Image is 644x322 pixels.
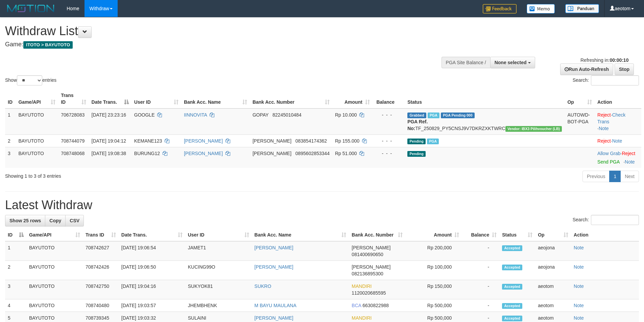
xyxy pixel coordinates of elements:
img: panduan.png [565,4,599,13]
span: Copy 081400690650 to clipboard [352,252,383,257]
td: AUTOWD-BOT-PGA [565,108,595,135]
a: [PERSON_NAME] [184,151,223,156]
td: 2 [5,261,26,280]
a: Reject [622,151,635,156]
a: Show 25 rows [5,215,45,226]
a: IINNOVITA [184,112,207,118]
a: [PERSON_NAME] [255,245,293,250]
a: [PERSON_NAME] [255,264,293,270]
td: BAYUTOTO [16,147,58,168]
span: Rp 51.000 [335,151,357,156]
span: Copy 0895602853344 to clipboard [295,151,330,156]
strong: 00:00:10 [610,57,628,63]
h1: Latest Withdraw [5,198,639,212]
span: Rp 155.000 [335,138,359,144]
span: KEMANE123 [134,138,162,144]
span: None selected [495,60,527,65]
span: 708748068 [61,151,85,156]
span: BCA [352,303,361,308]
td: BAYUTOTO [26,280,83,299]
th: Bank Acc. Number: activate to sort column ascending [250,89,332,108]
span: Accepted [502,245,522,251]
th: User ID: activate to sort column ascending [132,89,181,108]
b: PGA Ref. No: [407,119,428,131]
td: [DATE] 19:03:57 [119,299,185,312]
a: Note [612,138,622,144]
h1: Withdraw List [5,24,423,38]
span: Copy 082136895300 to clipboard [352,271,383,276]
span: [PERSON_NAME] [253,151,291,156]
span: MANDIRI [352,283,372,289]
span: Accepted [502,303,522,309]
span: CSV [70,218,79,223]
span: [DATE] 19:08:38 [92,151,126,156]
th: Bank Acc. Name: activate to sort column ascending [181,89,250,108]
a: Note [574,303,584,308]
a: Note [625,159,635,165]
span: Refreshing in: [580,57,628,63]
select: Showentries [17,75,42,85]
td: BAYUTOTO [26,261,83,280]
input: Search: [591,215,639,225]
div: PGA Site Balance / [442,57,490,68]
span: Rp 10.000 [335,112,357,118]
span: [DATE] 19:04:12 [92,138,126,144]
th: Trans ID: activate to sort column ascending [83,229,119,241]
a: Run Auto-Refresh [560,64,613,75]
td: 1 [5,108,16,135]
td: SUKYOK81 [185,280,252,299]
th: Status: activate to sort column ascending [499,229,535,241]
span: Show 25 rows [9,218,41,223]
span: Grabbed [407,113,426,118]
th: User ID: activate to sort column ascending [185,229,252,241]
span: PGA Pending [441,113,475,118]
span: Marked by aeojona [428,113,439,118]
a: Note [574,264,584,270]
button: None selected [490,57,535,68]
td: · [595,147,641,168]
th: Balance: activate to sort column ascending [462,229,499,241]
td: - [462,280,499,299]
span: Copy 6630822988 to clipboard [362,303,389,308]
span: GOOGLE [134,112,155,118]
th: Bank Acc. Name: activate to sort column ascending [252,229,349,241]
span: Marked by aeojona [427,139,439,144]
div: - - - [375,112,402,118]
a: Reject [597,138,611,144]
td: 4 [5,299,26,312]
span: [PERSON_NAME] [352,245,390,250]
span: Pending [407,139,426,144]
span: Vendor URL: https://dashboard.q2checkout.com/secure [505,126,562,132]
img: Button%20Memo.svg [527,4,555,14]
th: Action [595,89,641,108]
td: Rp 100,000 [405,261,462,280]
th: ID: activate to sort column descending [5,229,26,241]
span: MANDIRI [352,315,372,321]
span: 706728083 [61,112,85,118]
th: Date Trans.: activate to sort column ascending [119,229,185,241]
th: Trans ID: activate to sort column ascending [58,89,89,108]
td: 708742750 [83,280,119,299]
span: Copy 82245010484 to clipboard [272,112,302,118]
a: Note [599,126,609,131]
label: Search: [573,215,639,225]
td: BAYUTOTO [16,108,58,135]
td: [DATE] 19:04:16 [119,280,185,299]
td: 1 [5,241,26,261]
span: [PERSON_NAME] [253,138,291,144]
span: · [597,151,622,156]
td: · · [595,108,641,135]
th: Amount: activate to sort column ascending [332,89,373,108]
td: 708742426 [83,261,119,280]
a: Copy [45,215,66,226]
span: [DATE] 23:23:16 [92,112,126,118]
span: ITOTO > BAYUTOTO [23,41,73,49]
h4: Game: [5,41,423,48]
input: Search: [591,75,639,85]
td: BAYUTOTO [16,134,58,147]
td: aeotom [535,299,571,312]
th: Game/API: activate to sort column ascending [26,229,83,241]
td: BAYUTOTO [26,241,83,261]
span: Accepted [502,265,522,270]
a: SUKRO [255,283,271,289]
